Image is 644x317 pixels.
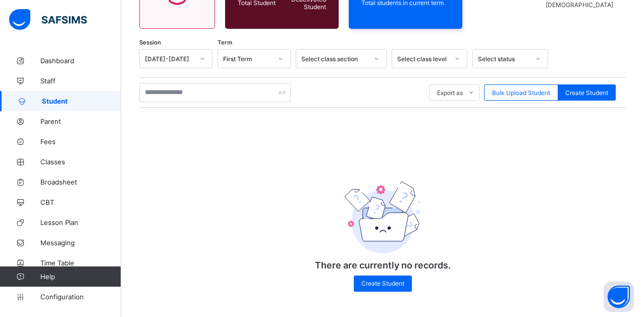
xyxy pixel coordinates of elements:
[492,89,550,97] span: Bulk Upload Student
[223,55,272,63] div: First Term
[40,77,121,85] span: Staff
[40,198,121,206] span: CBT
[9,9,87,30] img: safsims
[40,293,121,301] span: Configuration
[40,273,121,281] span: Help
[40,239,121,247] span: Messaging
[40,57,121,65] span: Dashboard
[40,138,121,146] span: Fees
[145,55,194,63] div: [DATE]-[DATE]
[345,182,420,253] img: emptyFolder.c0dd6c77127a4b698b748a2c71dfa8de.svg
[604,282,634,312] button: Open asap
[282,260,484,270] p: There are currently no records.
[361,280,404,287] span: Create Student
[437,89,463,97] span: Export as
[40,117,121,125] span: Parent
[565,89,608,97] span: Create Student
[546,1,613,9] span: [DEMOGRAPHIC_DATA]
[282,154,484,301] div: There are currently no records.
[40,178,121,186] span: Broadsheet
[40,158,121,166] span: Classes
[40,218,121,227] span: Lesson Plan
[397,55,449,63] div: Select class level
[42,97,121,105] span: Student
[139,39,161,46] span: Session
[40,259,121,267] span: Time Table
[218,39,232,46] span: Term
[301,55,368,63] div: Select class section
[478,55,529,63] div: Select status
